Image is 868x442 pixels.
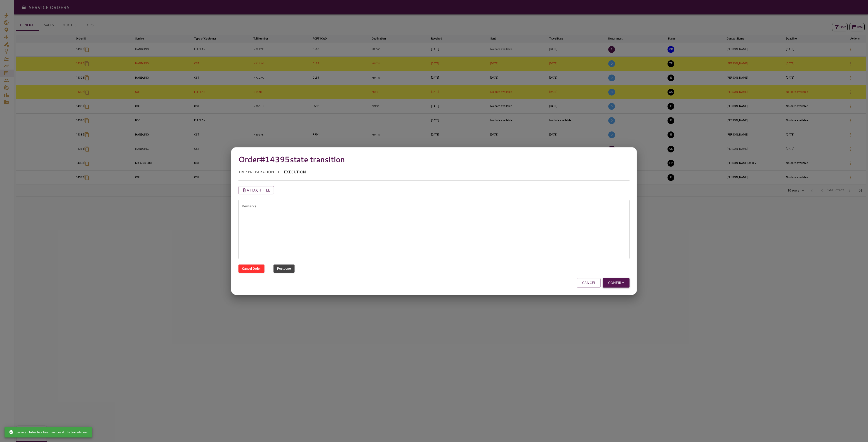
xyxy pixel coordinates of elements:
div: Service Order has been successfully transitioned [9,428,89,436]
button: CONFIRM [603,278,630,288]
button: CANCEL [577,278,601,288]
button: Postpone [274,264,295,273]
h4: Order #14395 state transition [238,154,630,164]
p: Attach file [247,187,270,193]
p: EXECUTION [284,169,306,175]
p: TRIP PREPARATION [238,169,274,175]
button: Cancel Order [238,264,264,273]
button: Attach file [238,186,274,194]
